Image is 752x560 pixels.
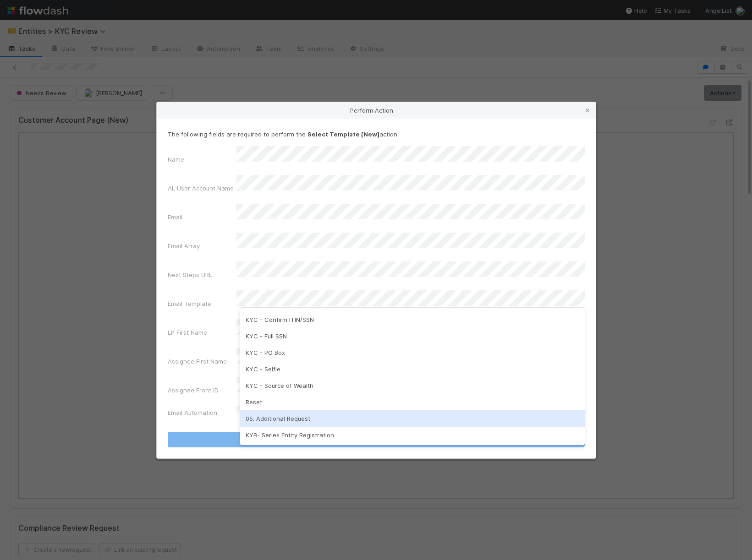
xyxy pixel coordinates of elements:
[240,377,585,394] div: KYC - Source of Wealth
[240,344,585,361] div: KYC - PO Box
[240,361,585,377] div: KYC - Selfie
[168,184,234,193] label: AL User Account Name
[240,311,585,328] div: KYC - Confirm ITIN/SSN
[240,427,585,443] div: KYB- Series Entity Registration
[168,299,211,308] label: Email Template
[168,270,212,279] label: Next Steps URL
[168,357,227,366] label: Assignee First Name
[168,155,184,164] label: Name
[240,410,585,427] div: 05. Additional Request
[307,130,379,138] strong: Select Template [New]
[168,212,182,222] label: Email
[157,102,596,119] div: Perform Action
[168,386,219,395] label: Assignee Front ID
[168,130,585,139] p: The following fields are required to perform the action:
[240,328,585,344] div: KYC - Full SSN
[168,241,200,250] label: Email Array
[168,328,207,337] label: LP First Name
[240,394,585,410] div: Reset
[168,408,217,417] label: Email Automation
[168,432,585,447] button: Select Template [New]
